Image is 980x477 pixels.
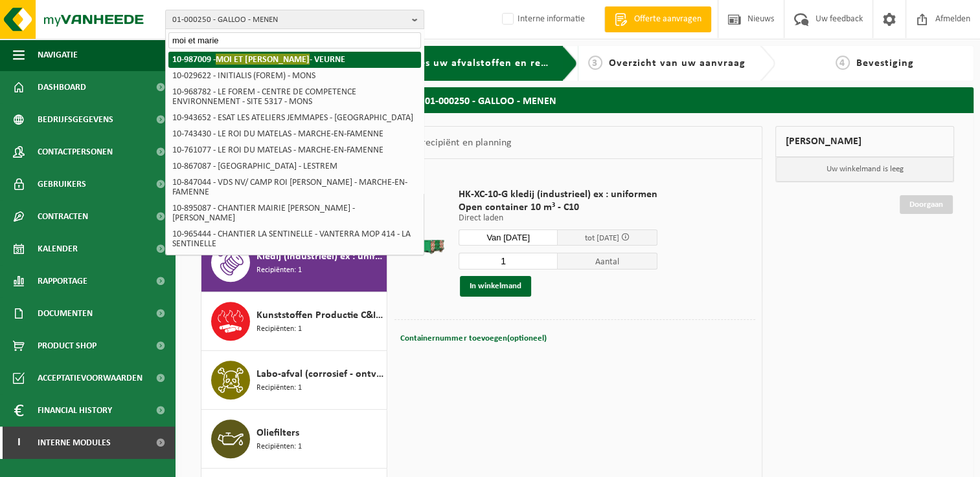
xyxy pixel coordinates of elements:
[38,265,87,297] span: Rapportage
[181,87,974,112] h2: Kies uw afvalstoffen en recipiënten - aanvraag voor 01-000250 - GALLOO - MENEN
[585,234,619,242] span: tot [DATE]
[399,330,547,348] button: Containernummer toevoegen(optioneel)
[172,10,407,30] span: 01-000250 - GALLOO - MENEN
[201,351,387,410] button: Labo-afval (corrosief - ontvlambaar) Recipiënten: 1
[168,158,421,175] li: 10-867087 - [GEOGRAPHIC_DATA] - LESTREM
[168,126,421,142] li: 10-743430 - LE ROI DU MATELAS - MARCHE-EN-FAMENNE
[172,54,345,65] strong: 10-987009 - - VEURNE
[588,56,602,70] span: 3
[459,188,657,201] span: HK-XC-10-G kledij (industrieel) ex : uniformen
[38,71,86,103] span: Dashboard
[168,68,421,84] li: 10-029622 - INITIALIS (FOREM) - MONS
[168,142,421,158] li: 10-761077 - LE ROI DU MATELAS - MARCHE-EN-FAMENNE
[168,226,421,252] li: 10-965444 - CHANTIER LA SENTINELLE - VANTERRA MOP 414 - LA SENTINELLE
[38,103,113,136] span: Bedrijfsgegevens
[13,427,25,459] span: I
[459,229,558,246] input: Selecteer datum
[558,253,657,270] span: Aantal
[856,58,914,69] span: Bevestiging
[38,330,97,362] span: Product Shop
[459,214,657,223] p: Direct laden
[38,233,78,265] span: Kalender
[499,10,585,29] label: Interne informatie
[168,110,421,126] li: 10-943652 - ESAT LES ATELIERS JEMMAPES - [GEOGRAPHIC_DATA]
[609,58,746,69] span: Overzicht van uw aanvraag
[256,425,299,441] span: Oliefilters
[400,334,546,343] span: Containernummer toevoegen(optioneel)
[168,32,421,48] input: Zoeken naar gekoppelde vestigingen
[38,297,93,330] span: Documenten
[256,366,383,382] span: Labo-afval (corrosief - ontvlambaar)
[775,126,954,157] div: [PERSON_NAME]
[168,200,421,226] li: 10-895087 - CHANTIER MAIRIE [PERSON_NAME] - [PERSON_NAME]
[256,249,383,264] span: Kledij (industrieel) ex : uniformen
[38,427,111,459] span: Interne modules
[460,276,531,297] button: In winkelmand
[256,264,302,277] span: Recipiënten: 1
[168,84,421,110] li: 10-968782 - LE FOREM - CENTRE DE COMPETENCE ENVIRONNEMENT - SITE 5317 - MONS
[631,13,705,26] span: Offerte aanvragen
[776,157,953,182] p: Uw winkelmand is leeg
[216,54,310,65] span: MOI ET [PERSON_NAME]
[410,58,588,69] span: Kies uw afvalstoffen en recipiënten
[38,200,88,233] span: Contracten
[38,394,112,427] span: Financial History
[836,56,850,70] span: 4
[165,10,424,29] button: 01-000250 - GALLOO - MENEN
[900,195,953,214] a: Doorgaan
[604,6,711,32] a: Offerte aanvragen
[38,39,78,71] span: Navigatie
[38,362,142,394] span: Acceptatievoorwaarden
[201,410,387,469] button: Oliefilters Recipiënten: 1
[256,441,302,453] span: Recipiënten: 1
[201,292,387,351] button: Kunststoffen Productie C&I (CR) Recipiënten: 1
[256,308,383,323] span: Kunststoffen Productie C&I (CR)
[201,233,387,292] button: Kledij (industrieel) ex : uniformen Recipiënten: 1
[38,136,113,168] span: Contactpersonen
[256,323,302,335] span: Recipiënten: 1
[459,201,657,214] span: Open container 10 m³ - C10
[388,127,518,159] div: Keuze recipiënt en planning
[38,168,86,200] span: Gebruikers
[168,175,421,200] li: 10-847044 - VDS NV/ CAMP ROI [PERSON_NAME] - MARCHE-EN-FAMENNE
[256,382,302,394] span: Recipiënten: 1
